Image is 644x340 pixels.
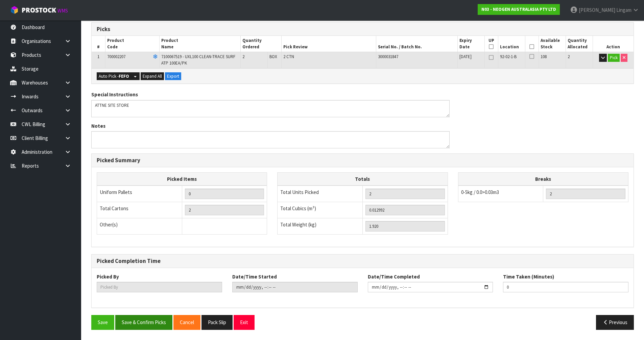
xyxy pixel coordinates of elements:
[278,186,363,202] td: Total Units Picked
[92,36,105,52] th: #
[278,172,448,186] th: Totals
[115,315,172,330] button: Save & Confirm Picks
[91,91,138,98] label: Special Instructions
[159,36,240,52] th: Product Name
[143,73,162,79] span: Expand All
[484,36,498,52] th: UP
[57,7,68,14] small: WMS
[119,73,129,79] strong: FEFO
[97,186,182,202] td: Uniform Pallets
[281,36,376,52] th: Pick Review
[368,273,420,280] label: Date/Time Completed
[91,315,114,330] button: Save
[107,54,125,59] span: 700002207
[232,273,277,280] label: Date/Time Started
[481,6,556,12] strong: N03 - NEOGEN AUSTRALASIA PTY LTD
[539,36,566,52] th: Available Stock
[165,72,181,80] button: Export
[97,26,358,32] h3: Picks
[97,282,222,292] input: Picked By
[97,72,131,80] button: Auto Pick -FEFO
[269,54,277,59] span: BOX
[458,172,628,186] th: Breaks
[10,6,19,14] img: cube-alt.png
[616,7,631,13] span: Lingam
[568,54,570,59] span: 2
[242,54,244,59] span: 2
[97,157,628,164] h3: Picked Summary
[593,36,634,52] th: Action
[97,202,182,218] td: Total Cartons
[185,189,264,199] input: UNIFORM P LINES
[97,258,628,264] h3: Picked Completion Time
[185,205,264,215] input: OUTERS TOTAL = CTN
[97,218,182,235] td: Other(s)
[378,54,398,59] span: 3000031847
[161,54,235,66] span: 7100067519 - UXL100 CLEAN-TRACE SURF ATP 100EA/PK
[500,54,517,59] span: 92-02-1-B
[459,54,472,59] span: [DATE]
[278,218,363,235] td: Total Weight (kg)
[97,54,99,59] span: 1
[283,54,294,59] span: 2 CTN
[478,4,560,15] a: N03 - NEOGEN AUSTRALASIA PTY LTD
[461,189,499,195] span: 0-5kg / 0.0>0.03m3
[105,36,159,52] th: Product Code
[141,72,164,80] button: Expand All
[596,315,634,330] button: Previous
[153,55,158,59] i: Frozen Goods
[541,54,547,59] span: 108
[376,36,457,52] th: Serial No. / Batch No.
[503,282,628,292] input: Time Taken
[608,54,620,62] button: Pick
[241,36,281,52] th: Quantity Ordered
[566,36,593,52] th: Quantity Allocated
[579,7,615,13] span: [PERSON_NAME]
[97,273,119,280] label: Picked By
[97,172,267,186] th: Picked Items
[498,36,525,52] th: Location
[173,315,200,330] button: Cancel
[201,315,233,330] button: Pack Slip
[22,6,56,15] span: ProStock
[278,202,363,218] td: Total Cubics (m³)
[503,273,554,280] label: Time Taken (Minutes)
[91,122,105,129] label: Notes
[234,315,255,330] button: Exit
[457,36,484,52] th: Expiry Date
